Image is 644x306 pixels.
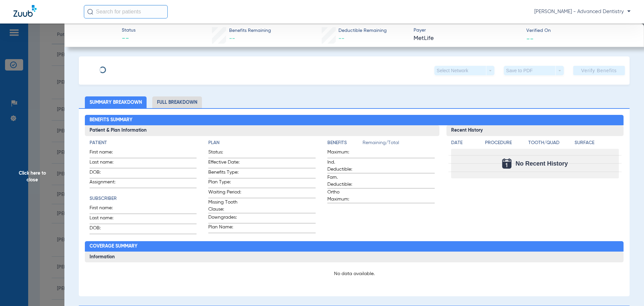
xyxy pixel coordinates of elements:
span: Effective Date: [208,159,241,168]
app-breakdown-title: Date [451,139,479,149]
span: Benefits Remaining [229,27,271,34]
span: Fam. Deductible: [327,174,360,188]
span: Ortho Maximum: [327,189,360,203]
p: No data available. [90,270,619,277]
span: DOB: [90,225,122,234]
span: -- [229,36,235,42]
span: Remaining/Total [363,139,435,149]
span: Status: [208,149,241,158]
h4: Date [451,139,479,146]
span: Last name: [90,159,122,168]
span: -- [526,35,534,42]
h4: Benefits [327,139,363,146]
app-breakdown-title: Tooth/Quad [528,139,573,149]
span: Status [122,27,136,34]
app-breakdown-title: Benefits [327,139,363,149]
span: No Recent History [516,160,568,167]
h4: Subscriber [90,195,197,202]
span: Benefits Type: [208,169,241,178]
h4: Patient [90,139,197,146]
span: Missing Tooth Clause: [208,199,241,213]
span: First name: [90,149,122,158]
span: Downgrades: [208,214,241,223]
span: Waiting Period: [208,189,241,198]
span: Assignment: [90,179,122,188]
img: Zuub Logo [13,5,37,17]
img: Search Icon [87,9,93,15]
span: Ind. Deductible: [327,159,360,173]
span: MetLife [414,34,521,43]
h2: Coverage Summary [85,241,624,252]
span: Plan Type: [208,179,241,188]
h4: Tooth/Quad [528,139,573,146]
app-breakdown-title: Surface [575,139,619,149]
h4: Plan [208,139,316,146]
span: Verified On [526,27,633,34]
h4: Surface [575,139,619,146]
span: First name: [90,205,122,214]
span: Payer [414,27,521,34]
span: Last name: [90,215,122,224]
h2: Benefits Summary [85,115,624,126]
h3: Information [85,252,624,262]
span: -- [122,34,136,44]
li: Summary Breakdown [85,96,147,108]
img: Calendar [502,159,512,169]
input: Search for patients [84,5,168,18]
h4: Procedure [485,139,526,146]
span: Maximum: [327,149,360,158]
h3: Patient & Plan Information [85,125,439,136]
li: Full Breakdown [152,96,202,108]
span: Plan Name: [208,224,241,233]
app-breakdown-title: Procedure [485,139,526,149]
span: [PERSON_NAME] - Advanced Dentistry [534,8,631,15]
span: -- [338,36,344,42]
h3: Recent History [446,125,624,136]
span: Deductible Remaining [338,27,387,34]
span: DOB: [90,169,122,178]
